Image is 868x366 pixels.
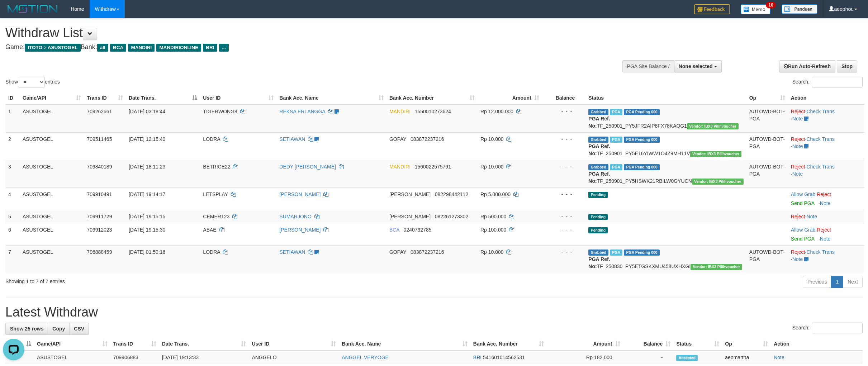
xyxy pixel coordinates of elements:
[692,179,744,185] span: Vendor URL: https://payment5.1velocity.biz
[771,337,863,351] th: Action
[411,136,444,142] span: Copy 083872237216 to clipboard
[791,236,814,242] a: Send PGA
[129,164,165,170] span: [DATE] 18:11:23
[779,60,835,72] a: Run Auto-Refresh
[806,164,835,170] a: Check Trans
[389,249,406,255] span: GOPAY
[279,214,311,219] a: SUMARJONO
[48,323,70,335] a: Copy
[249,351,339,364] td: ANGGELO
[791,227,815,233] a: Allow Grab
[389,214,431,219] span: [PERSON_NAME]
[87,191,112,197] span: 709910491
[480,227,506,233] span: Rp 100.000
[545,108,583,115] div: - - -
[478,91,542,105] th: Amount: activate to sort column ascending
[792,171,803,177] a: Note
[722,337,771,351] th: Op: activate to sort column ascending
[5,275,356,285] div: Showing 1 to 7 of 7 entries
[791,191,817,197] span: ·
[610,164,622,170] span: Marked by aeomartha
[542,91,586,105] th: Balance
[203,227,216,233] span: ABAE
[792,143,803,149] a: Note
[624,164,660,170] span: PGA Pending
[480,136,504,142] span: Rp 10.000
[817,227,831,233] a: Reject
[843,276,863,288] a: Next
[480,109,513,114] span: Rp 12.000.000
[279,109,325,114] a: REKSA ERLANGGA
[610,249,622,256] span: Marked by aeoros
[610,109,622,115] span: Marked by aeojeff
[791,214,805,219] a: Reject
[5,132,20,160] td: 2
[279,136,305,142] a: SETIAWAN
[129,227,165,233] span: [DATE] 19:15:30
[74,326,84,332] span: CSV
[203,136,220,142] span: LODRA
[610,137,622,143] span: Marked by aeoheing
[5,105,20,133] td: 1
[547,337,623,351] th: Amount: activate to sort column ascending
[110,351,159,364] td: 709906883
[690,151,742,157] span: Vendor URL: https://payment5.1velocity.biz
[20,245,84,273] td: ASUSTOGEL
[791,249,805,255] a: Reject
[820,236,831,242] a: Note
[746,160,788,187] td: AUTOWD-BOT-PGA
[279,249,305,255] a: SETIAWAN
[588,164,608,170] span: Grabbed
[129,136,165,142] span: [DATE] 12:15:40
[203,164,230,170] span: BETRICE22
[470,337,547,351] th: Bank Acc. Number: activate to sort column ascending
[18,77,45,87] select: Showentries
[806,214,817,219] a: Note
[746,245,788,273] td: AUTOWD-BOT-PGA
[389,191,431,197] span: [PERSON_NAME]
[791,227,817,233] span: ·
[788,187,864,210] td: ·
[5,323,48,335] a: Show 25 rows
[545,248,583,256] div: - - -
[87,227,112,233] span: 709912023
[782,4,817,14] img: panduan.png
[203,214,229,219] span: CEMER123
[34,337,110,351] th: Game/API: activate to sort column ascending
[588,116,610,129] b: PGA Ref. No:
[203,191,228,197] span: LETSPLAY
[588,137,608,143] span: Grabbed
[5,305,863,319] h1: Latest Withdraw
[831,276,843,288] a: 1
[788,160,864,187] td: · ·
[691,264,742,270] span: Vendor URL: https://payment5.1velocity.biz
[588,109,608,115] span: Grabbed
[788,223,864,245] td: ·
[820,200,831,206] a: Note
[624,137,660,143] span: PGA Pending
[129,109,165,114] span: [DATE] 03:18:44
[483,355,525,360] span: Copy 541601014562531 to clipboard
[159,351,249,364] td: [DATE] 19:13:33
[788,245,864,273] td: · ·
[480,214,506,219] span: Rp 500.000
[20,160,84,187] td: ASUSTOGEL
[5,4,60,14] img: MOTION_logo.png
[411,249,444,255] span: Copy 083872237216 to clipboard
[588,227,608,233] span: Pending
[279,164,336,170] a: DEDY [PERSON_NAME]
[746,91,788,105] th: Op: activate to sort column ascending
[84,91,126,105] th: Trans ID: activate to sort column ascending
[624,109,660,115] span: PGA Pending
[52,326,65,332] span: Copy
[415,164,451,170] span: Copy 1560022575791 to clipboard
[674,60,722,72] button: None selected
[837,60,857,72] a: Stop
[812,323,863,333] input: Search:
[679,63,713,69] span: None selected
[473,355,482,360] span: BRI
[389,109,411,114] span: MANDIRI
[25,44,81,52] span: ITOTO > ASUSTOGEL
[746,132,788,160] td: AUTOWD-BOT-PGA
[588,143,610,156] b: PGA Ref. No:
